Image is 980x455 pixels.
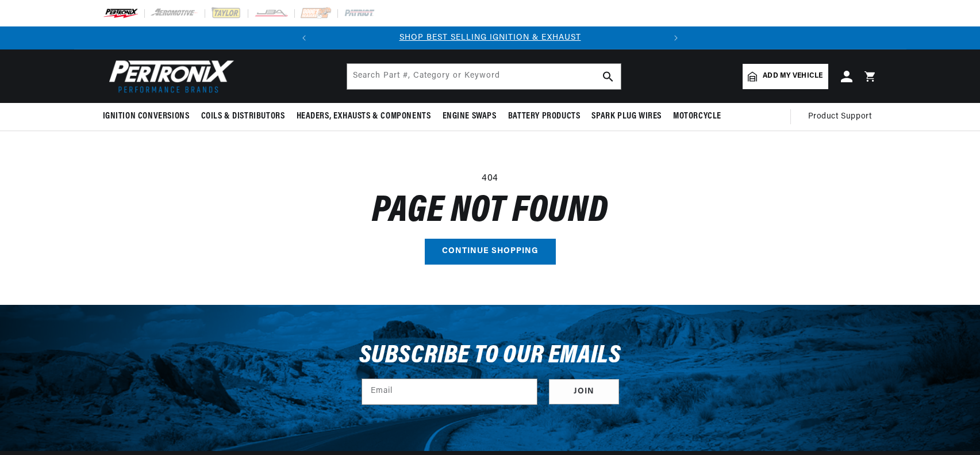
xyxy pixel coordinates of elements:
[673,110,721,123] span: Motorcycle
[443,110,497,123] span: Engine Swaps
[591,110,662,123] span: Spark Plug Wires
[595,64,621,89] button: search button
[347,64,621,89] input: Search Part #, Category or Keyword
[103,196,878,227] h1: Page not found
[103,56,235,96] img: Pertronix
[316,32,664,44] div: Announcement
[103,171,878,186] p: 404
[437,103,502,130] summary: Engine Swaps
[195,103,291,130] summary: Coils & Distributors
[316,32,664,44] div: 1 of 2
[293,26,316,49] button: Translation missing: en.sections.announcements.previous_announcement
[508,110,581,123] span: Battery Products
[808,103,878,131] summary: Product Support
[201,110,285,123] span: Coils & Distributors
[359,345,621,367] h3: Subscribe to our emails
[297,110,431,123] span: Headers, Exhausts & Components
[425,239,556,265] a: Continue shopping
[743,64,828,89] a: Add my vehicle
[74,26,906,49] slideshow-component: Translation missing: en.sections.announcements.announcement_bar
[808,110,872,123] span: Product Support
[362,379,537,404] input: Email
[103,110,190,123] span: Ignition Conversions
[667,103,727,130] summary: Motorcycle
[399,33,581,42] a: SHOP BEST SELLING IGNITION & EXHAUST
[549,379,619,405] button: Subscribe
[664,26,687,49] button: Translation missing: en.sections.announcements.next_announcement
[291,103,437,130] summary: Headers, Exhausts & Components
[502,103,586,130] summary: Battery Products
[103,103,195,130] summary: Ignition Conversions
[763,71,823,82] span: Add my vehicle
[586,103,667,130] summary: Spark Plug Wires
